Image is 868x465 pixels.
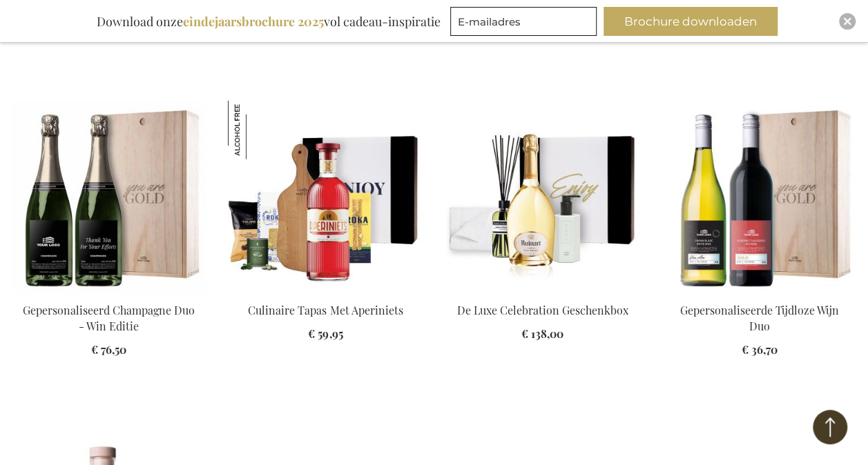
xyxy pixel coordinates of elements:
[308,326,343,341] span: € 59,95
[248,303,403,317] a: Culinaire Tapas Met Aperiniets
[450,7,601,40] form: marketing offers and promotions
[662,286,857,299] a: Personalised Timeless Wine Duo
[680,303,839,333] a: Gepersonaliseerde Tijdloze Wijn Duo
[228,101,287,159] img: Culinaire Tapas Met Aperiniets
[521,326,563,341] span: € 138,00
[604,7,778,36] button: Brochure downloaden
[91,342,126,357] span: € 76,50
[742,342,778,357] span: € 36,70
[843,17,851,26] img: Close
[662,101,857,294] img: Personalised Timeless Wine Duo
[228,101,423,294] img: Culinaire Tapas Met Aperiniets
[228,286,423,299] a: Culinaire Tapas Met Aperiniets Culinaire Tapas Met Aperiniets
[90,7,447,36] div: Download onze vol cadeau-inspiratie
[445,286,640,299] a: The Luxury Celebration Gift Box
[11,101,206,294] img: Gepersonaliseerd Champagne Duo - Win Editie
[23,303,195,333] a: Gepersonaliseerd Champagne Duo - Win Editie
[839,13,856,30] div: Close
[183,13,324,30] b: eindejaarsbrochure 2025
[11,286,206,299] a: Gepersonaliseerd Champagne Duo - Win Editie
[457,303,628,317] a: De Luxe Celebration Geschenkbox
[450,7,597,36] input: E-mailadres
[445,101,640,294] img: The Luxury Celebration Gift Box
